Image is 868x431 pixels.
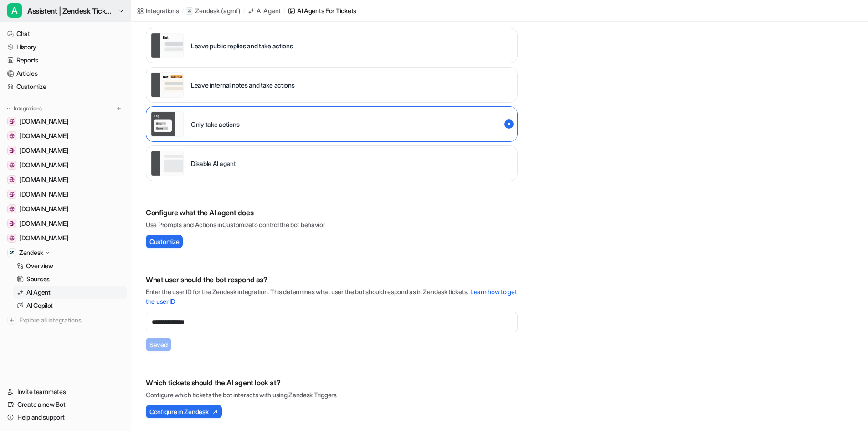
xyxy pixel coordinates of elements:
span: [DOMAIN_NAME] [19,190,68,199]
a: www.inseltouristik.de[DOMAIN_NAME] [4,173,127,186]
a: Learn how to get the user ID [146,288,517,305]
a: Integrations [137,6,179,16]
div: Integrations [146,6,179,16]
a: Invite teammates [4,385,127,398]
p: Configure which tickets the bot interacts with using Zendesk Triggers [146,390,518,400]
h2: Configure what the AI agent does [146,207,518,218]
a: AI Agent [247,6,281,16]
p: AI Copilot [26,301,53,310]
h2: What user should the bot respond as? [146,274,518,285]
img: Leave internal notes and take actions [151,72,184,98]
p: Integrations [14,105,42,112]
p: Sources [26,275,50,284]
span: / [283,7,285,15]
a: Articles [4,67,127,80]
span: Assistent | Zendesk Tickets [27,5,115,17]
span: [DOMAIN_NAME] [19,146,68,155]
img: www.inselfaehre.de [9,133,15,139]
div: AI Agents for tickets [297,6,356,16]
img: expand menu [5,105,12,112]
img: www.nordsee-bike.de [9,162,15,168]
img: www.frisonaut.de [9,119,15,124]
img: www.inselexpress.de [9,148,15,153]
a: www.inselparker.de[DOMAIN_NAME] [4,188,127,201]
a: www.inselfracht.de[DOMAIN_NAME] [4,232,127,244]
span: [DOMAIN_NAME] [19,161,68,170]
a: Zendesk(agrnf) [186,6,240,16]
span: [DOMAIN_NAME] [19,234,68,243]
a: Customize [222,221,252,228]
span: Configure in Zendesk [149,407,208,416]
a: www.inselbus-norderney.de[DOMAIN_NAME] [4,217,127,230]
button: Customize [146,235,183,248]
span: [DOMAIN_NAME] [19,219,68,228]
div: live::internal_reply [146,67,518,103]
img: www.inselbus-norderney.de [9,221,15,226]
p: Leave internal notes and take actions [191,80,295,90]
a: www.nordsee-bike.de[DOMAIN_NAME] [4,159,127,171]
span: / [243,7,245,15]
a: AI Agent [13,286,127,299]
img: www.inseltouristik.de [9,177,15,182]
img: Only take actions [151,111,184,137]
div: live::disabled [146,106,518,142]
img: menu_add.svg [116,105,122,112]
a: AI Copilot [13,299,127,312]
span: A [7,3,22,18]
p: Use Prompts and Actions in to control the bot behavior [146,220,518,229]
a: Sources [13,273,127,286]
span: / [182,7,184,15]
p: AI Agent [26,288,51,297]
a: History [4,41,127,53]
img: www.inselfracht.de [9,235,15,241]
p: Leave public replies and take actions [191,41,293,51]
p: Only take actions [191,119,239,129]
span: Explore all integrations [19,313,123,327]
a: Help and support [4,411,127,424]
a: Explore all integrations [4,314,127,327]
h2: Which tickets should the AI agent look at? [146,377,518,388]
button: Integrations [4,104,45,113]
a: www.frisonaut.de[DOMAIN_NAME] [4,115,127,128]
span: [DOMAIN_NAME] [19,204,68,213]
p: Overview [26,261,53,270]
div: live::external_reply [146,28,518,63]
span: [DOMAIN_NAME] [19,175,68,184]
p: Zendesk [19,248,43,257]
p: Enter the user ID for the Zendesk integration. This determines what user the bot should respond a... [146,287,518,306]
img: www.inselparker.de [9,192,15,197]
a: Chat [4,27,127,40]
a: www.inselexpress.de[DOMAIN_NAME] [4,144,127,157]
div: AI Agent [257,6,281,16]
button: Configure in Zendesk [146,405,222,418]
img: Zendesk [9,250,15,255]
span: [DOMAIN_NAME] [19,131,68,140]
a: www.inselfaehre.de[DOMAIN_NAME] [4,130,127,142]
a: Create a new Bot [4,398,127,411]
div: paused::disabled [146,145,518,181]
span: [DOMAIN_NAME] [19,117,68,126]
a: www.inselflieger.de[DOMAIN_NAME] [4,203,127,215]
span: Saved [149,340,168,349]
a: Customize [4,80,127,93]
img: Disable AI agent [151,151,184,176]
p: Disable AI agent [191,159,236,168]
a: Overview [13,260,127,272]
img: explore all integrations [7,316,16,325]
span: Customize [149,237,179,246]
button: Saved [146,338,171,351]
img: Leave public replies and take actions [151,33,184,58]
p: Zendesk [195,6,219,16]
p: ( agrnf ) [221,6,240,16]
a: Reports [4,54,127,67]
img: www.inselflieger.de [9,206,15,212]
a: AI Agents for tickets [288,6,356,16]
